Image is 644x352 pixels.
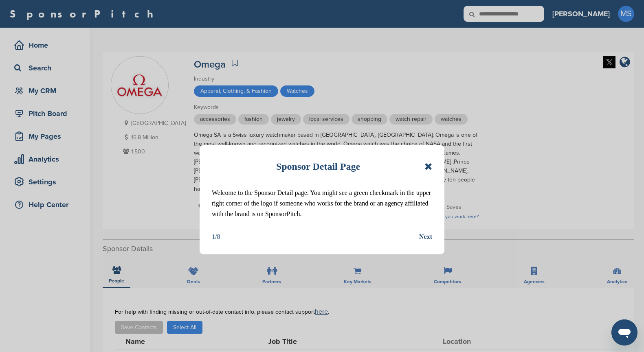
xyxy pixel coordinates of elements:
div: 1/8 [212,232,220,242]
p: Welcome to the Sponsor Detail page. You might see a green checkmark in the upper right corner of ... [212,188,432,219]
h1: Sponsor Detail Page [276,157,360,175]
iframe: Button to launch messaging window [611,319,637,345]
button: Next [419,232,432,242]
